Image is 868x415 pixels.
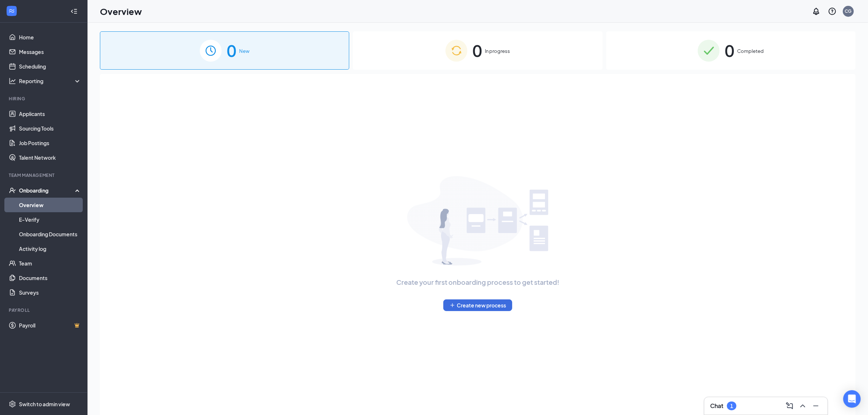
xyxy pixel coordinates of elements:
a: Messages [19,44,81,59]
span: 0 [725,38,734,63]
svg: Notifications [812,7,821,16]
button: ComposeMessage [784,400,795,412]
svg: UserCheck [9,187,16,194]
div: Onboarding [19,187,75,194]
svg: Plus [449,302,455,308]
a: E-Verify [19,212,81,227]
span: 0 [472,38,482,63]
a: Talent Network [19,150,81,165]
h3: Chat [710,402,723,410]
div: Team Management [9,172,80,178]
a: Surveys [19,285,81,300]
div: Reporting [19,77,82,85]
div: CG [845,8,852,14]
button: PlusCreate new process [443,299,512,311]
svg: Settings [9,400,16,408]
a: Onboarding Documents [19,227,81,241]
a: Team [19,256,81,271]
svg: Minimize [811,402,820,410]
a: Applicants [19,106,81,121]
span: In progress [485,47,510,55]
svg: Analysis [9,77,16,85]
a: Sourcing Tools [19,121,81,136]
div: Payroll [9,307,80,313]
div: Open Intercom Messenger [843,390,861,408]
a: Documents [19,271,81,285]
div: 1 [730,403,733,409]
span: 0 [227,38,236,63]
a: Scheduling [19,59,81,74]
span: New [239,47,249,55]
div: Switch to admin view [19,400,70,408]
button: Minimize [810,400,822,412]
a: Home [19,30,81,44]
span: Create your first onboarding process to get started! [396,277,559,287]
svg: ComposeMessage [785,402,794,410]
svg: ChevronUp [798,402,807,410]
a: Job Postings [19,136,81,150]
span: Completed [737,47,764,55]
button: ChevronUp [797,400,809,412]
svg: QuestionInfo [828,7,837,16]
div: Hiring [9,96,80,102]
h1: Overview [100,5,142,18]
a: Activity log [19,241,81,256]
a: Overview [19,198,81,212]
a: PayrollCrown [19,318,81,333]
svg: WorkstreamLogo [8,7,15,15]
svg: Collapse [70,8,78,15]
